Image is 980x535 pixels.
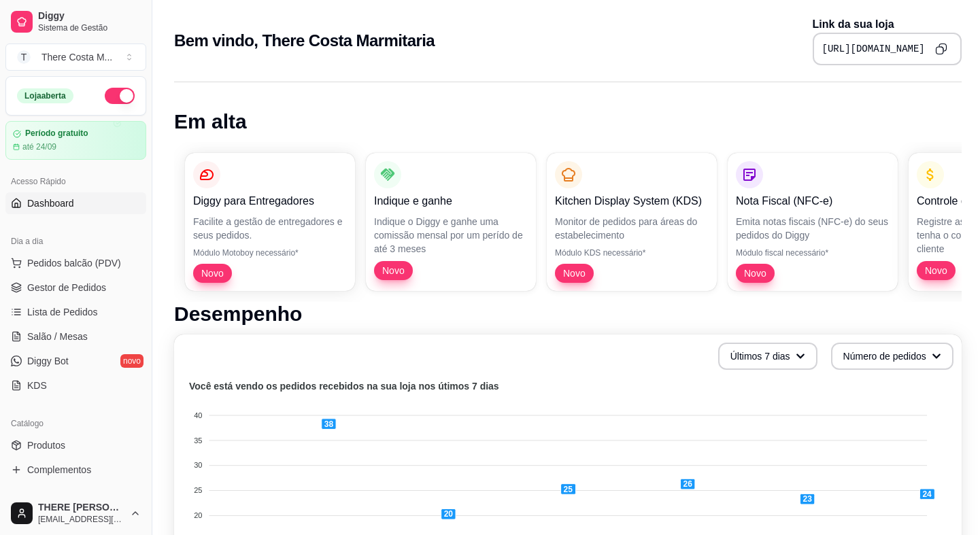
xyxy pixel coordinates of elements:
a: Dashboard [5,192,146,214]
a: Complementos [5,459,146,481]
button: Kitchen Display System (KDS)Monitor de pedidos para áreas do estabelecimentoMódulo KDS necessário... [547,153,717,291]
p: Link da sua loja [813,16,962,33]
a: Salão / Mesas [5,326,146,347]
span: Novo [558,266,591,280]
button: Indique e ganheIndique o Diggy e ganhe uma comissão mensal por um perído de até 3 mesesNovo [366,153,536,291]
tspan: 30 [194,461,202,469]
h1: Em alta [174,109,962,134]
span: Gestor de Pedidos [27,281,106,294]
h2: Bem vindo, There Costa Marmitaria [174,30,435,52]
span: Novo [377,264,410,277]
div: Catálogo [5,413,146,434]
span: Salão / Mesas [27,330,88,343]
button: Select a team [5,44,146,71]
tspan: 40 [194,411,202,419]
p: Diggy para Entregadores [193,193,347,209]
div: There Costa M ... [41,50,112,64]
article: até 24/09 [22,141,56,152]
span: T [17,50,31,64]
p: Kitchen Display System (KDS) [555,193,709,209]
span: Dashboard [27,196,74,210]
span: Lista de Pedidos [27,305,98,319]
tspan: 20 [194,511,202,519]
button: Alterar Status [105,88,135,104]
a: Diggy Botnovo [5,350,146,372]
span: Produtos [27,438,65,452]
h1: Desempenho [174,302,962,326]
div: Acesso Rápido [5,171,146,192]
span: Novo [919,264,953,277]
p: Facilite a gestão de entregadores e seus pedidos. [193,215,347,242]
a: Período gratuitoaté 24/09 [5,121,146,160]
button: Número de pedidos [831,343,953,370]
a: DiggySistema de Gestão [5,5,146,38]
button: Diggy para EntregadoresFacilite a gestão de entregadores e seus pedidos.Módulo Motoboy necessário... [185,153,355,291]
text: Você está vendo os pedidos recebidos na sua loja nos útimos 7 dias [189,381,499,392]
tspan: 35 [194,436,202,445]
span: Diggy Bot [27,354,69,368]
span: Novo [739,266,772,280]
span: KDS [27,379,47,392]
a: Lista de Pedidos [5,301,146,323]
button: THERE [PERSON_NAME][EMAIL_ADDRESS][DOMAIN_NAME] [5,497,146,530]
button: Copy to clipboard [930,38,952,60]
div: Loja aberta [17,88,73,103]
span: THERE [PERSON_NAME] [38,502,124,514]
p: Monitor de pedidos para áreas do estabelecimento [555,215,709,242]
span: Sistema de Gestão [38,22,141,33]
a: KDS [5,375,146,396]
button: Últimos 7 dias [718,343,817,370]
div: Dia a dia [5,230,146,252]
tspan: 25 [194,486,202,494]
a: Produtos [5,434,146,456]
a: Gestor de Pedidos [5,277,146,298]
p: Indique o Diggy e ganhe uma comissão mensal por um perído de até 3 meses [374,215,528,256]
span: [EMAIL_ADDRESS][DOMAIN_NAME] [38,514,124,525]
p: Módulo Motoboy necessário* [193,247,347,258]
button: Nota Fiscal (NFC-e)Emita notas fiscais (NFC-e) do seus pedidos do DiggyMódulo fiscal necessário*Novo [728,153,898,291]
article: Período gratuito [25,128,88,139]
p: Indique e ganhe [374,193,528,209]
p: Nota Fiscal (NFC-e) [736,193,890,209]
p: Módulo fiscal necessário* [736,247,890,258]
pre: [URL][DOMAIN_NAME] [822,42,925,56]
p: Módulo KDS necessário* [555,247,709,258]
span: Complementos [27,463,91,477]
p: Emita notas fiscais (NFC-e) do seus pedidos do Diggy [736,215,890,242]
span: Novo [196,266,229,280]
span: Pedidos balcão (PDV) [27,256,121,270]
span: Diggy [38,10,141,22]
button: Pedidos balcão (PDV) [5,252,146,274]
